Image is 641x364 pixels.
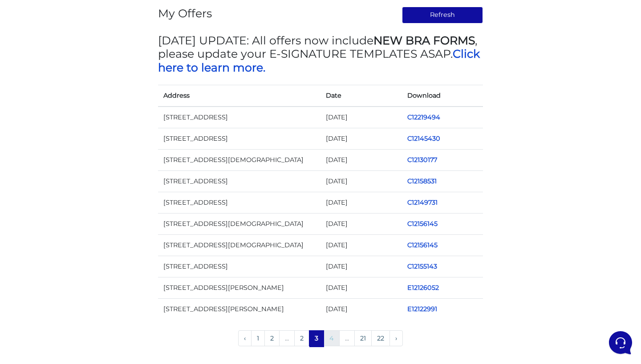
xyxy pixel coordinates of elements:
p: You: fast offers not picking mls numbers from realm [37,75,133,83]
th: Date [320,85,402,107]
td: [STREET_ADDRESS] [158,128,320,149]
td: [DATE] [320,235,402,256]
a: « Previous [238,330,252,346]
strong: NEW BRA FORMS [373,34,475,47]
p: Help [138,295,150,303]
td: [STREET_ADDRESS][PERSON_NAME] [158,277,320,299]
a: C12130177 [407,156,437,164]
span: Find an Answer [14,160,61,167]
h3: My Offers [158,7,212,20]
a: Fast Offers SupportYou:fast offers not picking mls numbers from realm3 mos ago [11,60,167,87]
a: 21 [354,330,372,346]
p: Thank you for letting me know. We will escalate this matter and have the support team look into i... [37,109,133,118]
a: 22 [371,330,390,346]
a: Click here to learn more. [158,47,480,74]
a: 2 [294,330,309,346]
h3: [DATE] UPDATE: All offers now include , please update your E-SIGNATURE TEMPLATES ASAP. [158,34,483,74]
a: E12122991 [407,305,437,313]
td: [STREET_ADDRESS][DEMOGRAPHIC_DATA] [158,235,320,256]
td: [DATE] [320,214,402,235]
a: C12155143 [407,262,437,270]
button: Messages [62,282,117,303]
a: Open Help Center [111,160,164,167]
p: Home [27,295,42,303]
span: Start a Conversation [64,130,125,137]
td: [STREET_ADDRESS] [158,192,320,213]
a: 1 [251,330,265,346]
td: [DATE] [320,107,402,128]
img: dark [14,65,32,83]
td: [DATE] [320,149,402,170]
a: See all [144,50,164,57]
button: Home [7,282,62,303]
td: [STREET_ADDRESS][DEMOGRAPHIC_DATA] [158,214,320,235]
a: C12156145 [407,220,438,228]
a: C12145430 [407,135,440,142]
img: dark [14,99,32,117]
td: [STREET_ADDRESS][PERSON_NAME] [158,299,320,320]
span: Aura [37,98,133,107]
td: [STREET_ADDRESS] [158,107,320,128]
a: C12156145 [407,241,438,249]
td: [STREET_ADDRESS][DEMOGRAPHIC_DATA] [158,149,320,170]
th: Address [158,85,320,107]
th: Download [402,85,483,107]
h2: Hello [PERSON_NAME] 👋 [7,7,150,36]
button: Help [116,282,171,303]
span: 3 [309,330,324,346]
td: [DATE] [320,256,402,277]
td: [STREET_ADDRESS] [158,170,320,192]
a: E12126052 [407,284,439,292]
p: Messages [77,295,102,303]
td: [STREET_ADDRESS] [158,256,320,277]
a: C12158531 [407,177,437,185]
a: 2 [264,330,280,346]
a: Next » [389,330,403,346]
p: 3 mos ago [138,64,164,72]
span: Fast Offers Support [37,64,133,73]
iframe: Customerly Messenger Launcher [607,329,634,356]
a: 4 [324,330,340,346]
a: C12219494 [407,113,440,121]
button: Refresh [402,7,483,24]
td: [DATE] [320,128,402,149]
td: [DATE] [320,192,402,213]
p: 3 mos ago [138,98,164,106]
button: Start a Conversation [14,125,164,142]
a: C12149731 [407,198,438,206]
input: Search for an Article... [20,179,146,188]
a: AuraThank you for letting me know. We will escalate this matter and have the support team look in... [11,95,167,121]
td: [DATE] [320,170,402,192]
td: [DATE] [320,299,402,320]
td: [DATE] [320,277,402,299]
span: Your Conversations [14,50,72,57]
